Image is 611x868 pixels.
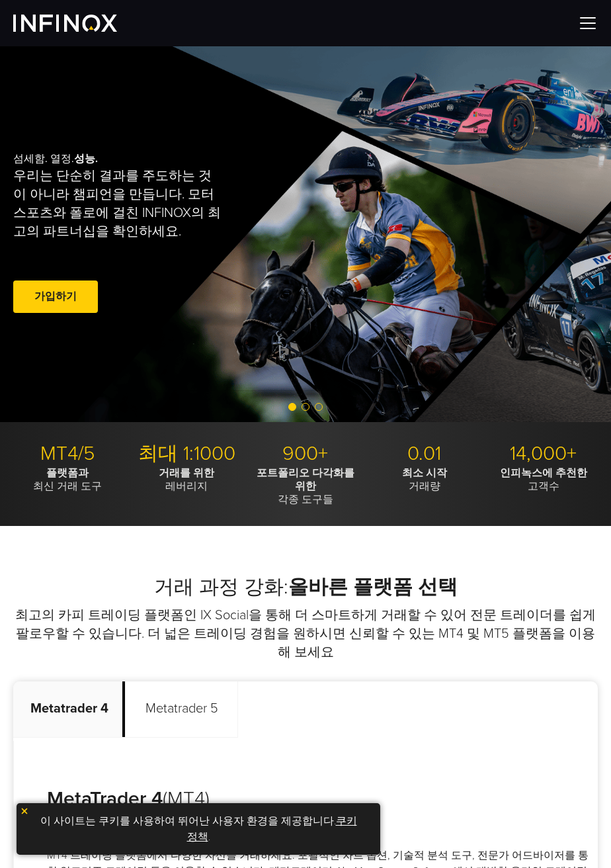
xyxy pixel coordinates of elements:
[20,806,29,816] img: yellow close icon
[132,466,241,493] p: 레버리지
[13,606,598,662] p: 최고의 카피 트레이딩 플랫폼인 IX Social을 통해 더 스마트하게 거래할 수 있어 전문 트레이더를 쉽게 팔로우할 수 있습니다. 더 넓은 트레이딩 경험을 원하시면 신뢰할 수...
[13,281,98,313] a: 가입하기
[251,466,360,506] p: 각종 도구들
[159,466,214,480] strong: 거래를 위한
[370,466,479,493] p: 거래량
[47,787,163,811] strong: MetaTrader 4
[74,152,98,165] strong: 성능.
[23,810,374,848] p: 이 사이트는 쿠키를 사용하여 뛰어난 사용자 환경을 제공합니다. .
[13,681,126,738] p: Metatrader 4
[302,403,309,411] span: Go to slide 2
[257,466,354,493] strong: 포트폴리오 다각화를 위한
[126,681,238,738] p: Metatrader 5
[46,466,89,480] strong: 플랫폼과
[13,442,122,466] p: MT4/5
[315,403,323,411] span: Go to slide 3
[288,575,458,599] strong: 올바른 플랫폼 선택
[13,101,276,367] div: 섬세함. 열정.
[402,466,447,480] strong: 최소 시작
[489,466,598,493] p: 고객수
[13,167,224,241] p: 우리는 단순히 결과를 주도하는 것이 아니라 챔피언을 만듭니다. 모터스포츠와 폴로에 걸친 INFINOX의 최고의 파트너십을 확인하세요.
[132,442,241,466] p: 최대 1:1000
[13,576,598,600] h2: 거래 과정 강화:
[500,466,587,480] strong: 인피녹스에 추천한
[288,403,296,411] span: Go to slide 1
[489,442,598,466] p: 14,000+
[251,442,360,466] p: 900+
[370,442,479,466] p: 0.01
[47,787,591,812] h3: (MT4)
[13,466,122,493] p: 최신 거래 도구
